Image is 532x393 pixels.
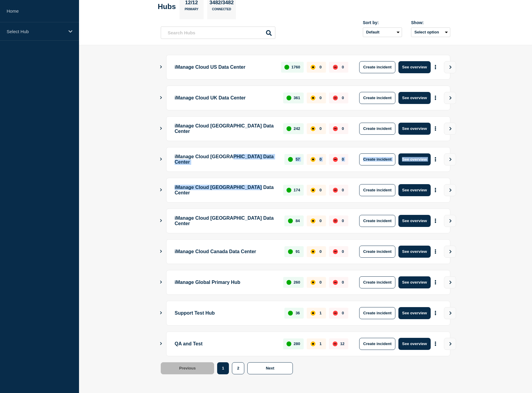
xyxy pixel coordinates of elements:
div: up [287,126,291,131]
p: 280 [294,341,300,346]
p: 1 [319,311,321,315]
div: affected [311,126,315,131]
button: Create incident [359,153,395,165]
button: Show Connected Hubs [160,96,163,100]
p: 0 [342,249,344,254]
p: iManage Cloud [GEOGRAPHIC_DATA] Data Center [175,215,277,227]
p: 0 [342,280,344,285]
button: View [444,276,456,288]
button: View [444,61,456,73]
p: 0 [319,249,321,254]
div: up [287,280,291,285]
p: 242 [294,126,300,131]
p: 0 [319,126,321,131]
button: More actions [432,307,439,319]
div: up [288,157,293,162]
button: See overview [398,61,430,73]
h2: Hubs [158,2,176,11]
p: 0 [319,157,321,162]
div: down [333,96,338,100]
p: 174 [294,188,300,192]
button: See overview [398,184,430,196]
div: down [333,126,338,131]
div: Sort by: [363,20,402,25]
p: Primary [185,8,198,14]
button: More actions [432,92,439,103]
div: down [333,311,338,316]
p: 0 [342,188,344,192]
p: iManage Cloud [GEOGRAPHIC_DATA] Data Center [175,184,276,196]
div: down [333,341,337,346]
button: More actions [432,123,439,134]
p: iManage Cloud [GEOGRAPHIC_DATA] Data Center [175,153,277,165]
button: More actions [432,246,439,257]
div: up [287,188,291,193]
button: Show Connected Hubs [160,280,163,285]
button: Show Connected Hubs [160,188,163,192]
div: affected [311,157,315,162]
div: down [333,249,338,254]
button: Previous [161,362,214,374]
button: View [444,307,456,319]
p: 0 [319,188,321,192]
div: down [333,280,338,285]
p: 0 [342,65,344,69]
div: affected [311,341,315,346]
p: 260 [294,280,300,285]
div: up [287,96,291,100]
p: 0 [342,96,344,100]
button: Create incident [359,61,395,73]
button: See overview [398,153,430,165]
button: Create incident [359,338,395,350]
div: affected [311,219,315,223]
p: 57 [296,157,300,162]
p: iManage Cloud Canada Data Center [175,246,277,258]
button: View [444,338,456,350]
p: 12 [340,341,344,346]
button: 1 [217,362,229,374]
div: down [333,157,338,162]
p: 84 [296,219,300,223]
button: More actions [432,338,439,349]
button: Show Connected Hubs [160,219,163,223]
button: Create incident [359,246,395,258]
button: View [444,215,456,227]
div: affected [311,280,315,285]
p: 0 [342,311,344,315]
button: More actions [432,215,439,226]
button: See overview [398,123,430,135]
button: Create incident [359,307,395,319]
button: Next [247,362,293,374]
span: Previous [179,366,196,370]
button: Show Connected Hubs [160,157,163,162]
p: 1 [319,341,321,346]
button: View [444,246,456,258]
button: More actions [432,154,439,165]
p: iManage Cloud [GEOGRAPHIC_DATA] Data Center [175,123,276,135]
button: See overview [398,215,430,227]
button: More actions [432,277,439,288]
p: 91 [296,249,300,254]
p: 0 [319,280,321,285]
p: 361 [294,96,300,100]
button: See overview [398,246,430,258]
div: down [333,188,338,193]
button: View [444,92,456,104]
p: 0 [319,96,321,100]
button: See overview [398,276,430,288]
button: Create incident [359,123,395,135]
p: 0 [342,126,344,131]
p: Support Test Hub [175,307,277,319]
span: Next [266,366,274,370]
p: 36 [296,311,300,315]
p: iManage Cloud US Data Center [175,61,274,73]
button: More actions [432,61,439,73]
p: 0 [342,219,344,223]
div: up [288,311,293,316]
button: Show Connected Hubs [160,126,163,131]
button: View [444,184,456,196]
div: down [333,219,338,223]
div: affected [311,249,315,254]
div: affected [311,311,315,316]
p: 0 [342,157,344,162]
